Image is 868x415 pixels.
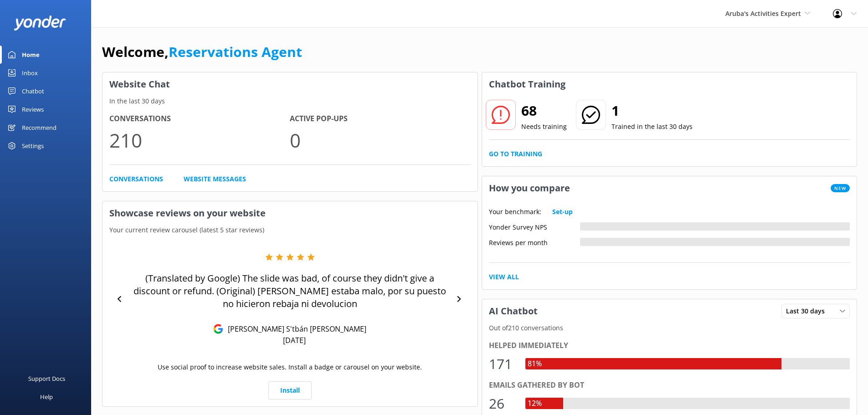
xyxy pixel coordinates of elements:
span: New [831,184,850,192]
h3: Showcase reviews on your website [103,201,478,225]
h4: Conversations [109,113,290,125]
h2: 1 [611,100,693,122]
p: Trained in the last 30 days [611,122,693,132]
a: View All [489,272,519,282]
h2: 68 [521,100,567,122]
a: Install [268,381,312,400]
div: Helped immediately [489,340,850,352]
p: Your current review carousel (latest 5 star reviews) [103,225,478,235]
a: Go to Training [489,149,542,159]
p: Out of 210 conversations [482,323,857,333]
div: Settings [22,137,44,155]
h3: Chatbot Training [482,72,572,96]
div: 171 [489,353,516,375]
span: Last 30 days [786,306,830,316]
a: Set-up [552,207,573,217]
div: Reviews per month [489,238,580,246]
div: Inbox [22,64,38,82]
p: Needs training [521,122,567,132]
p: Your benchmark: [489,207,541,217]
div: Recommend [22,118,56,137]
a: Website Messages [184,174,246,184]
p: (Translated by Google) The slide was bad, of course they didn't give a discount or refund. (Origi... [128,272,452,310]
p: 210 [109,125,290,155]
div: 12% [525,398,544,410]
div: 26 [489,393,516,415]
div: 81% [525,358,544,370]
div: Chatbot [22,82,44,100]
span: Aruba's Activities Expert [725,9,801,18]
div: Help [40,388,53,406]
p: In the last 30 days [103,96,478,106]
img: yonder-white-logo.png [14,15,66,31]
div: Support Docs [28,369,65,388]
img: Google Reviews [213,324,223,334]
div: Home [22,46,40,64]
h1: Welcome, [102,41,302,63]
p: Use social proof to increase website sales. Install a badge or carousel on your website. [158,362,422,372]
h3: Website Chat [103,72,478,96]
div: Emails gathered by bot [489,379,850,391]
p: 0 [290,125,470,155]
a: Conversations [109,174,163,184]
h3: How you compare [482,176,577,200]
div: Reviews [22,100,44,118]
p: [DATE] [283,335,306,345]
a: Reservations Agent [169,42,302,61]
h4: Active Pop-ups [290,113,470,125]
p: [PERSON_NAME] S'tbán [PERSON_NAME] [223,324,366,334]
div: Yonder Survey NPS [489,222,580,231]
h3: AI Chatbot [482,299,544,323]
